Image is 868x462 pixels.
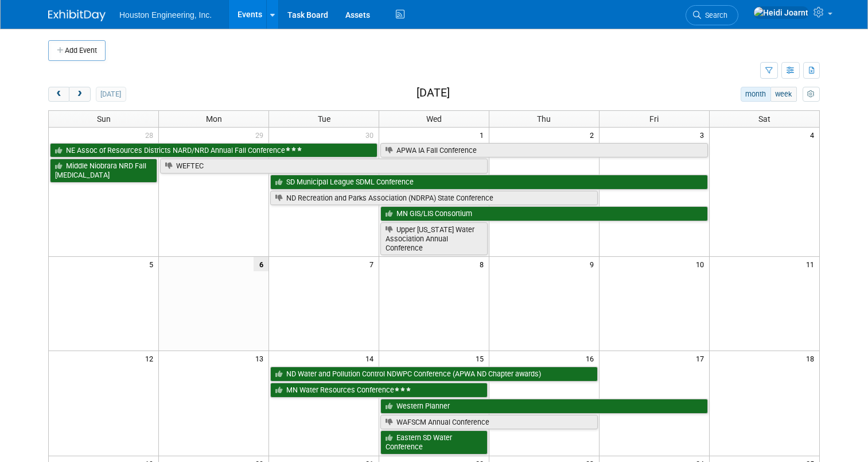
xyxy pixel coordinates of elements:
[368,257,379,271] span: 7
[144,351,158,365] span: 12
[380,206,708,221] a: MN GIS/LIS Consortium
[649,114,659,124] span: Fri
[160,159,488,174] a: WEFTEC
[50,143,377,158] a: NE Assoc of Resources Districts NARD/NRD Annual Fall Conference
[144,128,158,142] span: 28
[701,11,727,20] span: Search
[270,175,707,190] a: SD Municipal League SDML Conference
[206,114,222,124] span: Mon
[589,257,599,271] span: 9
[50,159,157,182] a: Middle Niobrara NRD Fall [MEDICAL_DATA]
[48,10,106,21] img: ExhibitDay
[426,114,442,124] span: Wed
[254,351,268,365] span: 13
[695,257,709,271] span: 10
[478,128,489,142] span: 1
[48,87,69,102] button: prev
[364,351,379,365] span: 14
[803,87,820,102] button: myCustomButton
[254,128,268,142] span: 29
[770,87,797,102] button: week
[589,128,599,142] span: 2
[148,257,158,271] span: 5
[96,87,126,102] button: [DATE]
[48,40,106,61] button: Add Event
[69,87,90,102] button: next
[478,257,489,271] span: 8
[97,114,111,124] span: Sun
[417,87,450,99] h2: [DATE]
[474,351,489,365] span: 15
[380,222,488,255] a: Upper [US_STATE] Water Association Annual Conference
[380,143,708,158] a: APWA IA Fall Conference
[318,114,330,124] span: Tue
[807,91,815,98] i: Personalize Calendar
[270,383,488,398] a: MN Water Resources Conference
[758,114,770,124] span: Sat
[805,257,819,271] span: 11
[270,367,598,382] a: ND Water and Pollution Control NDWPC Conference (APWA ND Chapter awards)
[380,399,708,414] a: Western Planner
[254,257,268,271] span: 6
[805,351,819,365] span: 18
[741,87,771,102] button: month
[699,128,709,142] span: 3
[270,191,598,206] a: ND Recreation and Parks Association (NDRPA) State Conference
[809,128,819,142] span: 4
[380,415,598,430] a: WAFSCM Annual Conference
[537,114,551,124] span: Thu
[119,10,212,20] span: Houston Engineering, Inc.
[686,5,738,25] a: Search
[695,351,709,365] span: 17
[364,128,379,142] span: 30
[753,6,809,19] img: Heidi Joarnt
[585,351,599,365] span: 16
[380,430,488,454] a: Eastern SD Water Conference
